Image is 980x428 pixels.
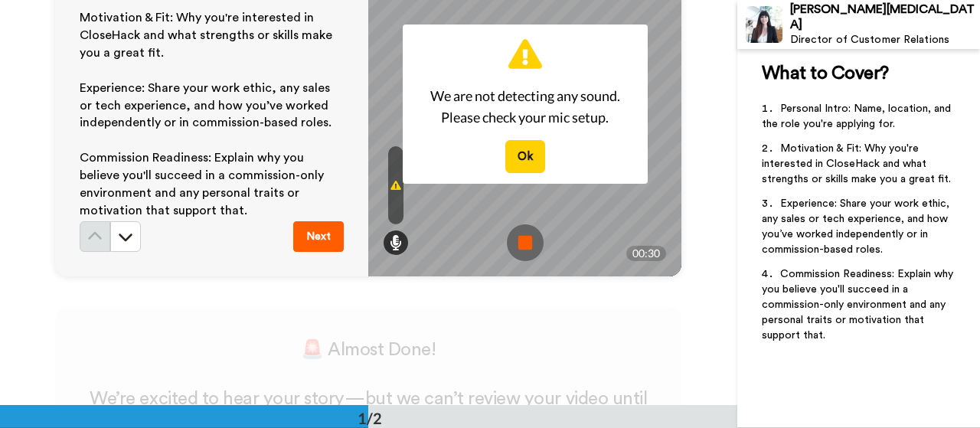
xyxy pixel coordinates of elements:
[430,106,620,128] span: Please check your mic setup.
[762,269,956,341] span: Commission Readiness: Explain why you believe you'll succeed in a commission-only environment and...
[626,246,666,261] div: 00:30
[430,85,620,106] span: We are not detecting any sound.
[505,140,545,173] button: Ok
[293,221,344,252] button: Next
[762,198,952,255] span: Experience: Share your work ethic, any sales or tech experience, and how you’ve worked independen...
[746,6,782,43] img: Profile Image
[790,34,979,47] div: Director of Customer Relations
[762,103,954,129] span: Personal Intro: Name, location, and the role you're applying for.
[80,82,333,129] span: Experience: Share your work ethic, any sales or tech experience, and how you’ve worked independen...
[790,2,979,31] div: [PERSON_NAME][MEDICAL_DATA]
[762,64,889,83] span: What to Cover?
[507,224,544,261] img: ic_record_stop.svg
[762,143,951,185] span: Motivation & Fit: Why you're interested in CloseHack and what strengths or skills make you a grea...
[80,152,327,217] span: Commission Readiness: Explain why you believe you'll succeed in a commission-only environment and...
[80,11,335,59] span: Motivation & Fit: Why you're interested in CloseHack and what strengths or skills make you a grea...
